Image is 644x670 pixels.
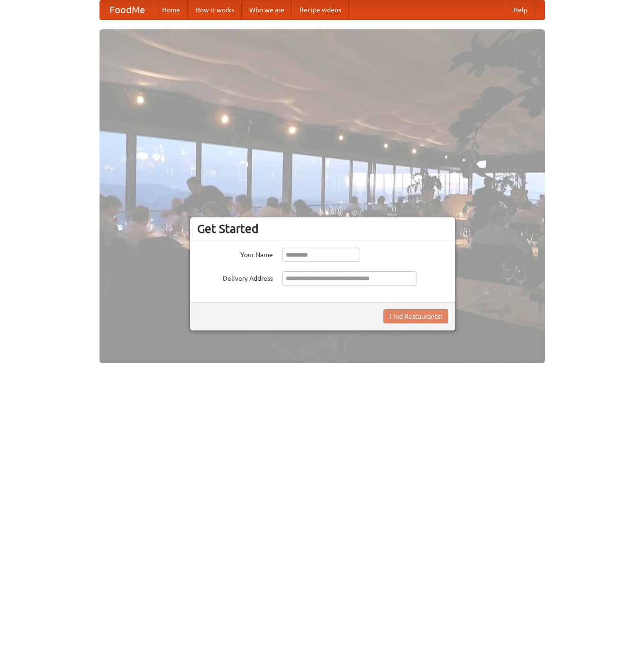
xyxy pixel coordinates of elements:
[197,248,273,259] label: Your Name
[188,0,242,19] a: How it works
[506,0,535,19] a: Help
[154,0,188,19] a: Home
[100,0,154,19] a: FoodMe
[383,309,448,323] button: Find Restaurants!
[197,222,448,236] h3: Get Started
[197,271,273,283] label: Delivery Address
[242,0,292,19] a: Who we are
[292,0,349,19] a: Recipe videos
